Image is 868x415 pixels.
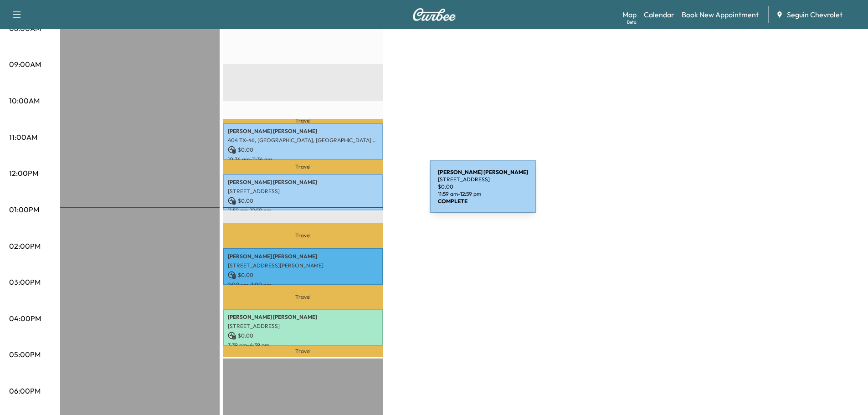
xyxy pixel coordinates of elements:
p: 06:00PM [9,385,41,396]
p: [PERSON_NAME] [PERSON_NAME] [228,179,378,186]
div: Beta [627,19,637,26]
p: [STREET_ADDRESS] [228,188,378,195]
p: 10:36 am - 11:36 am [228,156,378,163]
p: [PERSON_NAME] [PERSON_NAME] [228,128,378,135]
p: 12:00PM [9,168,38,179]
p: Travel [223,346,383,358]
p: 01:00PM [9,204,39,215]
p: 11:00AM [9,132,37,143]
p: 05:00PM [9,349,41,360]
a: MapBeta [622,9,637,20]
p: 03:00PM [9,277,41,287]
p: $ 0.00 [228,197,378,205]
p: 10:00AM [9,95,40,106]
p: Travel [223,285,383,308]
p: [PERSON_NAME] [PERSON_NAME] [228,253,378,260]
p: 404 TX-46, [GEOGRAPHIC_DATA], [GEOGRAPHIC_DATA] 78155, [GEOGRAPHIC_DATA] [228,137,378,144]
p: 04:00PM [9,313,41,324]
p: 09:00AM [9,59,41,70]
a: Calendar [644,9,674,20]
p: Travel [223,223,383,248]
a: Book New Appointment [682,9,759,20]
p: [STREET_ADDRESS] [228,323,378,330]
p: 11:59 am - 12:59 pm [228,207,378,214]
p: [STREET_ADDRESS][PERSON_NAME] [228,262,378,269]
p: Travel [223,119,383,123]
p: $ 0.00 [228,271,378,279]
p: 02:00PM [9,241,41,251]
p: $ 0.00 [228,146,378,154]
span: Seguin Chevrolet [787,9,842,20]
p: 3:39 pm - 4:39 pm [228,342,378,349]
img: Curbee Logo [412,8,456,21]
p: Travel [223,160,383,174]
p: 2:00 pm - 3:00 pm [228,281,378,288]
p: $ 0.00 [228,332,378,340]
p: [PERSON_NAME] [PERSON_NAME] [228,313,378,321]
